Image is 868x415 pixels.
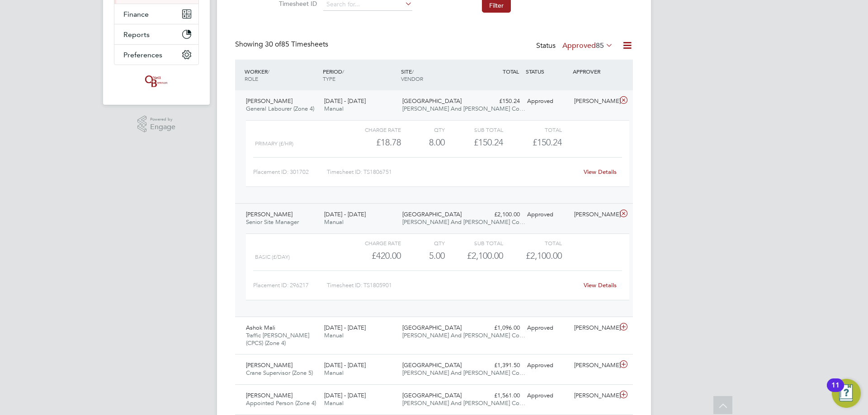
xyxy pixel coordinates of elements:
a: Powered byEngage [137,116,176,133]
div: [PERSON_NAME] [571,207,618,222]
div: [PERSON_NAME] [571,94,618,109]
span: Primary (£/HR) [255,140,293,147]
div: Approved [524,358,571,373]
span: [PERSON_NAME] And [PERSON_NAME] Co… [402,369,525,377]
div: SITE [399,63,477,87]
span: [GEOGRAPHIC_DATA] [402,324,462,331]
div: PERIOD [321,63,399,87]
div: Approved [524,321,571,336]
span: Manual [324,105,344,112]
span: Basic (£/day) [255,254,290,260]
span: [DATE] - [DATE] [324,210,366,218]
div: £1,561.00 [476,388,524,403]
div: £1,096.00 [476,321,524,336]
span: ROLE [245,75,258,82]
span: £2,100.00 [526,250,562,261]
span: [GEOGRAPHIC_DATA] [402,361,462,369]
div: Total [503,238,561,248]
span: [PERSON_NAME] And [PERSON_NAME] Co… [402,331,525,339]
span: General Labourer (Zone 4) [246,105,314,112]
button: Open Resource Center, 11 new notifications [832,379,861,408]
div: Sub Total [445,124,503,135]
img: oneillandbrennan-logo-retina.png [143,74,170,89]
div: £150.24 [445,135,503,150]
span: [PERSON_NAME] [246,97,292,105]
span: Manual [324,218,344,226]
button: Preferences [114,45,198,65]
span: 85 Timesheets [265,40,328,49]
a: Go to home page [114,74,199,89]
div: £420.00 [343,248,401,263]
span: [PERSON_NAME] [246,210,292,218]
div: Status [536,40,615,52]
button: Finance [114,4,198,24]
span: Senior Site Manager [246,218,299,226]
div: Showing [235,40,330,49]
div: £150.24 [476,94,524,109]
a: View Details [584,281,617,289]
span: Appointed Person (Zone 4) [246,399,316,407]
span: [GEOGRAPHIC_DATA] [402,210,462,218]
span: Manual [324,331,344,339]
div: Approved [524,388,571,403]
div: Total [503,124,561,135]
span: Ashok Mali [246,324,275,331]
div: 11 [831,385,840,397]
span: VENDOR [401,75,423,82]
span: [DATE] - [DATE] [324,324,366,331]
div: Timesheet ID: TS1805901 [327,278,578,293]
div: Sub Total [445,238,503,248]
div: Charge rate [343,124,401,135]
span: TOTAL [503,68,519,75]
div: £2,100.00 [445,248,503,263]
span: [PERSON_NAME] And [PERSON_NAME] Co… [402,399,525,407]
div: [PERSON_NAME] [571,321,618,336]
span: / [268,68,269,75]
span: Manual [324,399,344,407]
div: [PERSON_NAME] [571,358,618,373]
span: Preferences [123,51,162,59]
div: Charge rate [343,238,401,248]
div: WORKER [242,63,321,87]
div: Approved [524,94,571,109]
div: Placement ID: 296217 [253,278,327,293]
div: £1,391.50 [476,358,524,373]
div: 5.00 [401,248,445,263]
a: View Details [584,168,617,176]
div: QTY [401,124,445,135]
span: / [342,68,344,75]
span: 85 [596,41,604,50]
div: APPROVER [571,63,618,79]
span: [DATE] - [DATE] [324,392,366,399]
div: £2,100.00 [476,207,524,222]
span: [GEOGRAPHIC_DATA] [402,97,462,105]
span: Powered by [150,116,175,123]
span: [PERSON_NAME] [246,361,292,369]
span: [DATE] - [DATE] [324,97,366,105]
span: 30 of [265,40,281,49]
div: Placement ID: 301702 [253,165,327,179]
span: [PERSON_NAME] [246,392,292,399]
span: / [412,68,414,75]
div: Approved [524,207,571,222]
div: STATUS [524,63,571,79]
span: £150.24 [533,137,562,148]
div: Timesheet ID: TS1806751 [327,165,578,179]
span: [PERSON_NAME] And [PERSON_NAME] Co… [402,218,525,226]
span: [DATE] - [DATE] [324,361,366,369]
span: Finance [123,10,149,19]
div: £18.78 [343,135,401,150]
span: Reports [123,30,150,39]
div: 8.00 [401,135,445,150]
button: Reports [114,24,198,44]
div: QTY [401,238,445,248]
span: Crane Supervisor (Zone 5) [246,369,313,377]
span: [GEOGRAPHIC_DATA] [402,392,462,399]
span: TYPE [323,75,335,82]
div: [PERSON_NAME] [571,388,618,403]
span: Engage [150,123,175,131]
label: Approved [562,41,613,50]
span: Traffic [PERSON_NAME] (CPCS) (Zone 4) [246,331,309,347]
span: [PERSON_NAME] And [PERSON_NAME] Co… [402,105,525,112]
span: Manual [324,369,344,377]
